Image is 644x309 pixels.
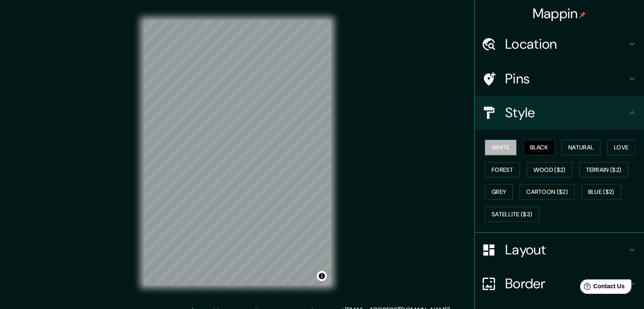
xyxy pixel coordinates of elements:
[475,96,644,130] div: Style
[581,184,621,200] button: Blue ($2)
[505,36,627,52] h4: Location
[485,207,539,222] button: Satellite ($3)
[523,140,555,155] button: Black
[579,162,628,178] button: Terrain ($2)
[527,162,572,178] button: Wood ($2)
[475,27,644,61] div: Location
[317,271,327,281] button: Toggle attribution
[475,62,644,96] div: Pins
[607,140,635,155] button: Love
[579,11,586,18] img: pin-icon.png
[144,20,331,285] canvas: Map
[475,267,644,301] div: Border
[485,162,520,178] button: Forest
[561,140,600,155] button: Natural
[569,276,635,300] iframe: Help widget launcher
[505,275,627,292] h4: Border
[485,184,513,200] button: Grey
[533,5,586,22] h4: Mappin
[520,184,575,200] button: Cartoon ($2)
[505,70,627,87] h4: Pins
[505,241,627,258] h4: Layout
[485,140,517,155] button: White
[475,233,644,267] div: Layout
[505,104,627,121] h4: Style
